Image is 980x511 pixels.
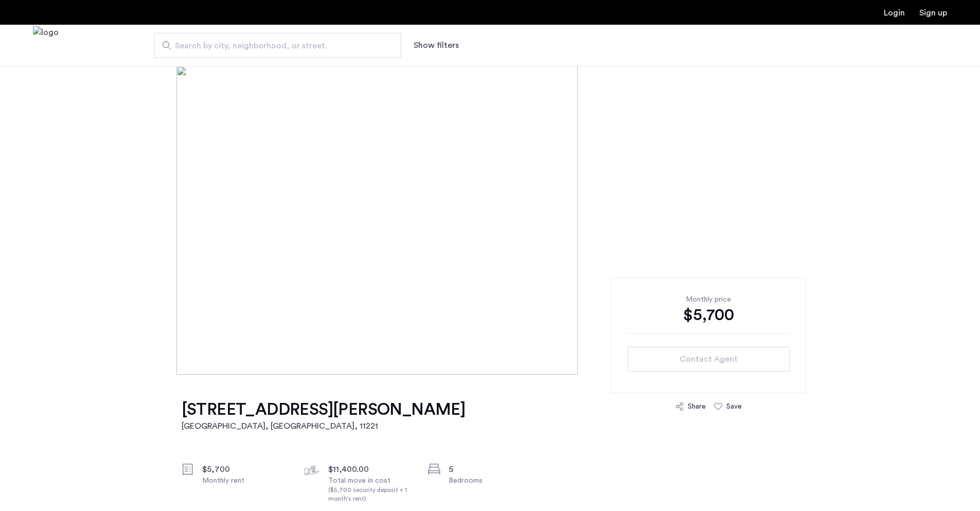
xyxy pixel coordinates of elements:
div: Bedrooms [449,475,535,486]
button: Show or hide filters [414,39,459,51]
div: Share [688,401,706,412]
div: Save [726,401,742,412]
div: $11,400.00 [328,463,415,475]
h1: [STREET_ADDRESS][PERSON_NAME] [182,399,466,420]
div: ($5,700 security deposit + 1 month's rent) [328,486,415,503]
span: Contact Agent [680,353,738,365]
div: Monthly price [628,294,790,305]
button: button [628,347,790,372]
div: 5 [449,463,535,475]
div: $5,700 [202,463,289,475]
div: $5,700 [628,305,790,325]
a: Cazamio Logo [33,26,59,65]
a: [STREET_ADDRESS][PERSON_NAME][GEOGRAPHIC_DATA], [GEOGRAPHIC_DATA], 11221 [182,399,466,432]
a: Login [884,9,905,17]
img: [object%20Object] [176,66,804,375]
div: Monthly rent [202,475,289,486]
input: Apartment Search [154,33,401,58]
img: logo [33,26,59,65]
div: Total move in cost [328,475,415,503]
h2: [GEOGRAPHIC_DATA], [GEOGRAPHIC_DATA] , 11221 [182,420,466,432]
span: Search by city, neighborhood, or street. [175,40,372,52]
a: Registration [919,9,947,17]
